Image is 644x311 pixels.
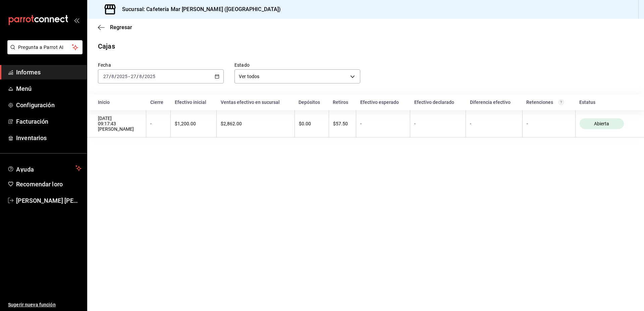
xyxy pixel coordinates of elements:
font: Cajas [98,42,115,50]
div: - [470,121,518,126]
span: - [128,74,130,79]
span: / [109,74,111,79]
div: Retiros [333,100,352,105]
div: - [150,121,166,126]
div: Retenciones [526,100,571,105]
div: Efectivo esperado [360,100,406,105]
font: [PERSON_NAME] [PERSON_NAME] [PERSON_NAME] [16,197,159,204]
font: Recomendar loro [16,181,63,188]
div: Depósitos [299,100,325,105]
div: - [414,121,462,126]
font: Sucursal: Cafetería Mar [PERSON_NAME] ([GEOGRAPHIC_DATA]) [122,6,281,12]
font: Ver todos [239,74,259,79]
span: Abierta [591,121,612,126]
div: $2,862.00 [221,121,290,126]
a: Pregunta a Parrot AI [5,49,83,56]
div: Estatus [579,100,633,105]
font: Menú [16,85,32,92]
input: -- [111,74,114,79]
span: / [142,74,144,79]
span: / [137,74,139,79]
div: Inicio [98,100,142,105]
div: $1,200.00 [175,121,212,126]
div: $0.00 [299,121,325,126]
font: Ayuda [16,166,34,173]
font: Estado [234,62,250,68]
div: [DATE] 09:17:43 [PERSON_NAME] [98,116,142,132]
font: Fecha [98,62,111,68]
div: Diferencia efectivo [470,100,518,105]
input: -- [139,74,142,79]
font: Facturación [16,118,48,125]
div: - [360,121,406,126]
div: Efectivo inicial [175,100,213,105]
input: -- [130,74,137,79]
input: ---- [144,74,156,79]
font: Regresar [110,24,132,30]
div: Cierre [150,100,167,105]
font: Informes [16,69,41,76]
span: / [114,74,116,79]
input: -- [103,74,109,79]
div: Efectivo declarado [414,100,462,105]
div: $57.50 [333,121,352,126]
button: Regresar [98,24,132,30]
button: Pregunta a Parrot AI [7,40,83,54]
div: Ventas efectivo en sucursal [221,100,290,105]
button: abrir_cajón_menú [74,17,79,23]
svg: Total de retenciones de propinas registradas [558,100,564,105]
input: ---- [116,74,128,79]
font: Sugerir nueva función [8,302,56,307]
font: Pregunta a Parrot AI [18,45,64,50]
font: Inventarios [16,134,47,141]
div: - [527,121,571,126]
font: Configuración [16,102,55,109]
